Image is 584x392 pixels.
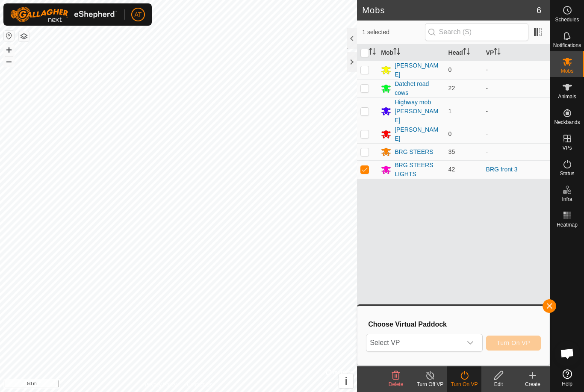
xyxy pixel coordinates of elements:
span: AT [135,10,142,19]
span: VPs [562,145,572,150]
span: 0 [448,66,452,73]
span: 22 [448,85,455,91]
span: Animals [558,94,576,99]
div: Edit [481,380,516,388]
div: [PERSON_NAME] [395,61,441,79]
span: Help [562,381,572,386]
p-sorticon: Activate to sort [494,49,501,56]
span: Delete [389,381,404,387]
td: - [483,61,550,79]
p-sorticon: Activate to sort [463,49,470,56]
span: 1 selected [362,28,425,37]
button: Map Layers [19,31,29,41]
div: Turn Off VP [413,380,447,388]
img: Gallagher Logo [10,7,117,22]
div: BRG STEERS [395,147,433,156]
a: Contact Us [187,381,212,389]
a: BRG front 3 [486,166,518,173]
div: Highway mob [PERSON_NAME] [395,98,441,125]
button: Reset Map [4,31,14,41]
span: Status [560,171,574,176]
span: Schedules [555,17,579,22]
button: – [4,56,14,66]
span: Notifications [553,43,581,48]
span: 35 [448,148,455,155]
button: Turn On VP [486,336,541,351]
span: 6 [537,4,541,17]
td: - [483,125,550,143]
span: 42 [448,166,455,173]
div: Create [516,380,550,388]
h3: Choose Virtual Paddock [368,320,541,328]
td: - [483,97,550,125]
div: Datchet road cows [395,80,441,97]
td: - [483,143,550,160]
button: i [339,374,353,388]
th: Mob [378,44,445,61]
span: Neckbands [554,120,580,125]
div: dropdown trigger [462,334,479,351]
span: Select VP [366,334,461,351]
span: Turn On VP [497,339,530,346]
th: Head [445,44,483,61]
td: - [483,79,550,97]
div: [PERSON_NAME] [395,125,441,143]
p-sorticon: Activate to sort [393,49,400,56]
span: 1 [448,108,452,115]
span: i [345,375,348,387]
input: Search (S) [425,23,528,41]
span: Heatmap [557,222,578,227]
h2: Mobs [362,5,537,15]
div: BRG STEERS LIGHTS [395,161,441,179]
a: Open chat [555,341,580,366]
span: Infra [562,197,572,202]
span: 0 [448,130,452,137]
span: Mobs [561,68,573,74]
th: VP [483,44,550,61]
p-sorticon: Activate to sort [369,49,376,56]
a: Help [550,366,584,390]
div: Turn On VP [447,380,481,388]
a: Privacy Policy [145,381,177,389]
button: + [4,45,14,55]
